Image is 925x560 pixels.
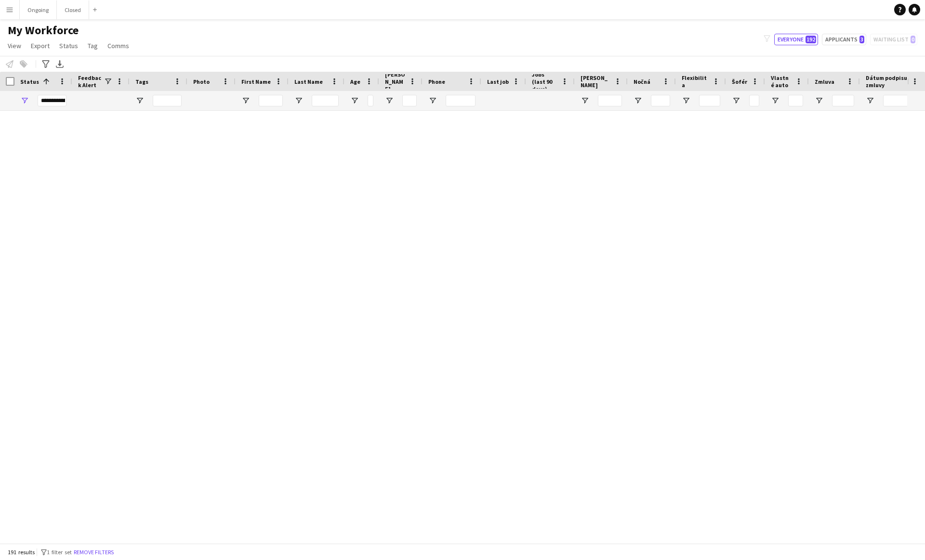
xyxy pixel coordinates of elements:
button: Open Filter Menu [350,96,359,105]
span: Jobs (last 90 days) [532,71,557,92]
input: Flexibilita Filter Input [699,95,720,106]
input: Age Filter Input [368,95,373,106]
button: Open Filter Menu [20,96,29,105]
input: Tags Filter Input [153,95,182,106]
span: 192 [806,36,816,43]
a: View [4,39,25,52]
a: Export [27,39,53,52]
button: Open Filter Menu [428,96,437,105]
span: My Workforce [8,23,79,38]
button: Open Filter Menu [241,96,250,105]
span: Photo [193,78,210,85]
input: Last Name Filter Input [312,95,339,106]
button: Closed [57,0,89,19]
span: First Name [241,78,271,85]
input: Nočná Filter Input [651,95,670,106]
app-action-btn: Advanced filters [40,58,52,70]
span: Age [350,78,360,85]
button: Open Filter Menu [682,96,690,105]
span: [PERSON_NAME] [385,71,405,92]
button: Open Filter Menu [581,96,589,105]
a: Tag [84,39,102,52]
span: Flexibilita [682,74,709,89]
button: Everyone192 [774,34,818,45]
span: Tag [88,41,98,50]
input: Vlastné auto Filter Input [788,95,803,106]
span: Comms [107,41,129,50]
button: Open Filter Menu [135,96,144,105]
span: Status [20,78,39,85]
span: Šofér [732,78,747,85]
span: View [8,41,21,50]
span: Export [31,41,50,50]
button: Open Filter Menu [385,96,394,105]
button: Remove filters [72,547,116,558]
span: 3 [859,36,864,43]
a: Comms [104,39,133,52]
input: Rodný jazyk Filter Input [402,95,417,106]
button: Ongoing [20,0,57,19]
span: Feedback Alert [78,74,104,89]
span: Tags [135,78,148,85]
span: Vlastné auto [771,74,792,89]
input: First Name Filter Input [259,95,283,106]
span: Dátum podpisu zmluvy [866,74,911,89]
span: Last job [487,78,509,85]
button: Open Filter Menu [732,96,740,105]
span: Last Name [294,78,323,85]
input: Denná Filter Input [598,95,622,106]
button: Open Filter Menu [771,96,780,105]
span: 1 filter set [47,548,72,556]
button: Open Filter Menu [866,96,874,105]
button: Open Filter Menu [294,96,303,105]
button: Open Filter Menu [634,96,642,105]
a: Status [55,39,82,52]
span: [PERSON_NAME] [581,74,610,89]
span: Zmluva [815,78,834,85]
button: Open Filter Menu [815,96,823,105]
input: Phone Filter Input [446,95,476,106]
input: Šofér Filter Input [749,95,759,106]
span: Nočná [634,78,650,85]
span: Phone [428,78,445,85]
button: Applicants3 [822,34,866,45]
app-action-btn: Export XLSX [54,58,66,70]
input: Dátum podpisu zmluvy Filter Input [883,95,923,106]
span: Status [59,41,78,50]
input: Zmluva Filter Input [832,95,854,106]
